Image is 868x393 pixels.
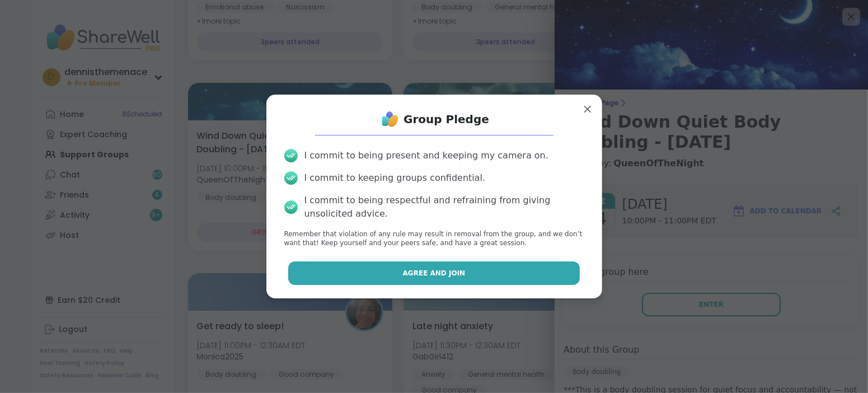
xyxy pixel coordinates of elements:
div: I commit to keeping groups confidential. [304,171,486,185]
img: ShareWell Logo [379,108,401,130]
p: Remember that violation of any rule may result in removal from the group, and we don’t want that!... [284,230,584,249]
div: I commit to being respectful and refraining from giving unsolicited advice. [304,194,584,221]
button: Agree and Join [288,261,580,285]
div: I commit to being present and keeping my camera on. [304,149,548,162]
h1: Group Pledge [403,111,489,127]
span: Agree and Join [403,268,466,278]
